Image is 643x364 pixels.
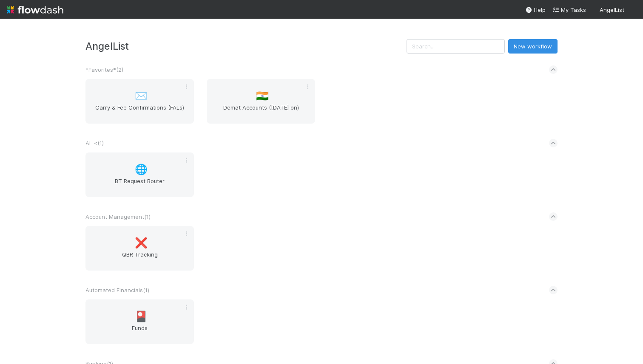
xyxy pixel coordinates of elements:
[600,6,624,13] span: AngelList
[89,103,191,120] span: Carry & Fee Confirmations (FALs)
[85,287,149,293] span: Automated Financials ( 1 )
[628,6,636,14] img: avatar_d2b43477-63dc-4e62-be5b-6fdd450c05a1.png
[525,6,546,14] div: Help
[407,39,505,54] input: Search...
[85,140,104,147] span: AL < ( 1 )
[85,40,407,52] h3: AngelList
[85,152,194,197] a: 🌐BT Request Router
[552,6,586,13] span: My Tasks
[135,90,148,102] span: ✉️
[85,226,194,271] a: ❌QBR Tracking
[85,213,151,220] span: Account Management ( 1 )
[508,39,558,54] button: New workflow
[85,66,123,73] span: *Favorites* ( 2 )
[552,6,586,14] a: My Tasks
[207,79,315,124] a: 🇮🇳Demat Accounts ([DATE] on)
[135,237,148,248] span: ❌
[7,3,63,17] img: logo-inverted-e16ddd16eac7371096b0.svg
[210,103,312,120] span: Demat Accounts ([DATE] on)
[256,90,269,102] span: 🇮🇳
[85,299,194,344] a: 🎴Funds
[85,79,194,124] a: ✉️Carry & Fee Confirmations (FALs)
[135,164,148,175] span: 🌐
[89,250,191,267] span: QBR Tracking
[89,177,191,194] span: BT Request Router
[135,311,148,322] span: 🎴
[89,324,191,341] span: Funds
